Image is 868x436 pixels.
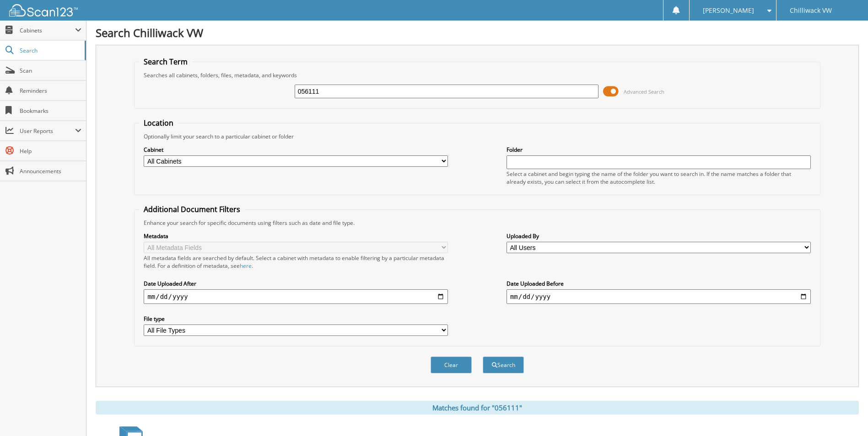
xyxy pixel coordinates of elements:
[703,8,754,13] span: [PERSON_NAME]
[20,147,81,155] span: Help
[20,27,75,34] span: Cabinets
[139,133,815,140] div: Optionally limit your search to a particular cabinet or folder
[20,47,80,54] span: Search
[144,254,448,270] div: All metadata fields are searched by default. Select a cabinet with metadata to enable filtering b...
[144,289,448,304] input: start
[139,118,178,128] legend: Location
[9,4,78,16] img: scan123-logo-white.svg
[144,146,448,154] label: Cabinet
[139,71,815,79] div: Searches all cabinets, folders, files, metadata, and keywords
[96,25,859,40] h1: Search Chilliwack VW
[507,280,811,287] label: Date Uploaded Before
[139,57,192,67] legend: Search Term
[240,262,252,270] a: here
[790,8,832,13] span: Chilliwack VW
[507,170,811,186] div: Select a cabinet and begin typing the name of the folder you want to search in. If the name match...
[507,146,811,154] label: Folder
[20,127,75,135] span: User Reports
[20,107,81,115] span: Bookmarks
[144,315,448,323] label: File type
[431,356,472,373] button: Clear
[139,204,245,214] legend: Additional Document Filters
[144,232,448,240] label: Metadata
[96,401,859,415] div: Matches found for "056111"
[20,67,81,74] span: Scan
[483,356,524,373] button: Search
[20,87,81,95] span: Reminders
[507,232,811,240] label: Uploaded By
[139,219,815,227] div: Enhance your search for specific documents using filters such as date and file type.
[20,167,81,175] span: Announcements
[144,280,448,287] label: Date Uploaded After
[507,289,811,304] input: end
[624,88,664,95] span: Advanced Search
